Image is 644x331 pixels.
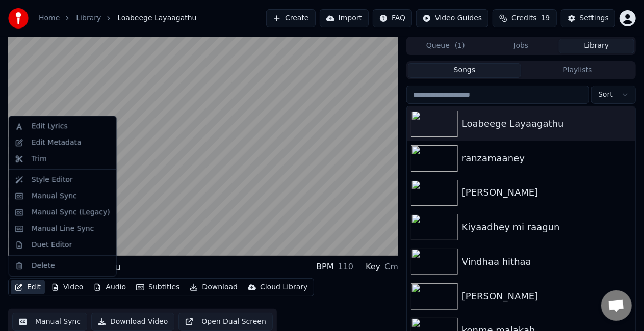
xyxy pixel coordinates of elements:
div: Manual Line Sync [32,224,94,234]
div: Edit Metadata [32,137,82,148]
button: Playlists [521,63,634,78]
div: Open chat [601,290,632,321]
div: 110 [338,261,354,273]
a: Home [39,13,60,23]
button: Library [559,39,634,53]
button: Video Guides [416,9,488,27]
div: Key [366,261,380,273]
div: Settings [580,13,609,23]
button: Manual Sync [12,313,87,331]
div: BPM [316,261,333,273]
div: Loabeege Layaagathu [462,117,631,131]
button: Queue [408,39,483,53]
button: Video [47,280,87,294]
div: [PERSON_NAME] [462,185,631,200]
img: youka [8,8,29,29]
div: Duet Editor [32,240,72,250]
button: Credits19 [493,9,556,27]
div: Manual Sync [32,191,77,201]
button: Subtitles [132,280,184,294]
nav: breadcrumb [39,13,197,23]
span: ( 1 ) [455,41,465,51]
span: Loabeege Layaagathu [117,13,196,23]
div: Edit Lyrics [32,121,68,131]
span: Credits [511,13,536,23]
button: Import [320,9,369,27]
div: Delete [32,261,55,271]
button: Edit [11,280,45,294]
span: Sort [598,90,613,100]
button: Audio [89,280,130,294]
button: Download Video [91,313,174,331]
button: Settings [561,9,615,27]
div: Kiyaadhey mi raagun [462,220,631,234]
button: FAQ [373,9,412,27]
a: Library [76,13,101,23]
div: [PERSON_NAME] [462,289,631,304]
button: Jobs [483,39,559,53]
button: Create [266,9,316,27]
div: Vindhaa hithaa [462,255,631,269]
div: Manual Sync (Legacy) [32,207,110,217]
button: Open Dual Screen [178,313,273,331]
span: 19 [541,13,550,23]
div: Cm [384,261,398,273]
div: ranzamaaney [462,151,631,165]
div: Style Editor [32,175,73,185]
div: Trim [32,154,47,164]
button: Download [186,280,242,294]
div: Cloud Library [260,282,307,292]
button: Songs [408,63,521,78]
